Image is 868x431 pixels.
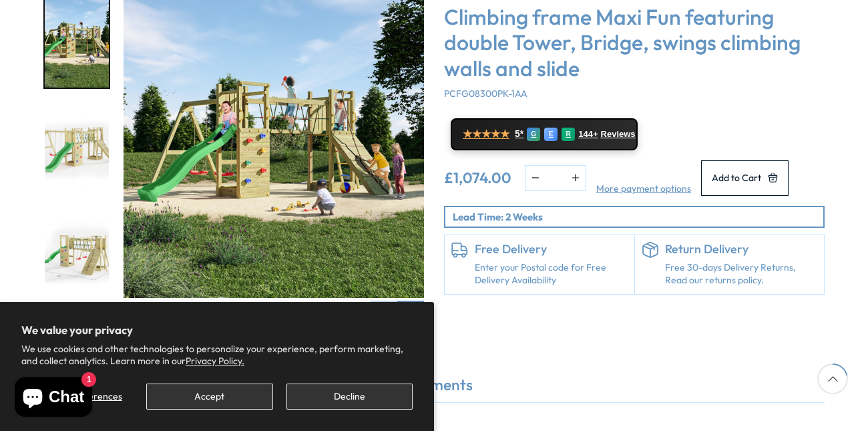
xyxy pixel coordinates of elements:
[475,242,628,257] h6: Free Delivery
[665,242,818,257] h6: Return Delivery
[21,323,413,337] h2: We value your privacy
[186,355,244,367] a: Privacy Policy.
[45,208,109,297] img: MAXI_F_EXPO_STU1_fe481636-53fd-46dc-9b21-73d4adecc946_200x200.jpg
[578,129,598,140] span: 144+
[444,4,825,81] h3: Climbing frame Maxi Fun featuring double Tower, Bridge, swings climbing walls and slide
[286,384,413,410] button: Decline
[527,128,540,141] div: G
[601,129,636,140] span: Reviews
[43,102,110,194] div: 2 / 8
[596,182,691,196] a: More payment options
[146,384,272,410] button: Accept
[712,173,761,182] span: Add to Cart
[371,301,397,327] div: Previous slide
[444,170,511,185] ins: £1,074.00
[21,343,413,367] p: We use cookies and other technologies to personalize your experience, perform marketing, and coll...
[444,88,527,100] span: PCFG08300PK-1AA
[451,118,638,150] a: ★★★★★ 5* G E R 144+ Reviews
[43,416,825,430] p: Explore endless fun with the Maxi Fun Climbing Frame.
[397,301,424,327] div: Next slide
[665,261,818,287] p: Free 30-days Delivery Returns, Read our returns policy.
[544,128,558,141] div: E
[45,104,109,192] img: MAXI_F_EXPO_STU-Copy_c7a55c2d-c6fe-4267-b0f9-9f8a910391b8_200x200.jpg
[701,160,789,196] button: Add to Cart
[562,128,575,141] div: R
[463,128,509,140] span: ★★★★★
[475,261,628,287] a: Enter your Postal code for Free Delivery Availability
[11,377,96,420] inbox-online-store-chat: Shopify online store chat
[453,210,823,224] p: Lead Time: 2 Weeks
[43,206,110,298] div: 3 / 8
